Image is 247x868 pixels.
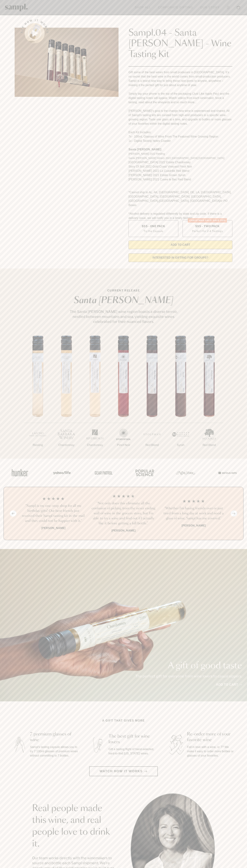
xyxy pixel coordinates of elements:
img: Sampl.04 - Santa Barbara - Wine Tasting Kit [15,28,119,97]
small: Perfect For 2-4 Tastings [192,229,223,233]
h3: 7 premium glasses of wine [30,731,79,743]
a: Add to cart [216,682,242,687]
p: The Santa [PERSON_NAME] wine region boasts a diverse terroir, nestled between mountains and sea, ... [66,309,181,324]
span: [PERSON_NAME] 2022 Riesling [128,152,165,155]
div: Gift some of the best wines from small producers in [GEOGRAPHIC_DATA]. It’s no secret that the be... [128,70,232,220]
button: See how it works [25,23,45,43]
p: Pinot Noir [109,443,138,447]
li: [PERSON_NAME] 2022 La Cuadrilla Red Blend [128,169,232,173]
span: $95 - Two Pack [195,224,220,228]
p: Red Blend [138,443,166,447]
p: Syrah [166,443,195,447]
li: 2 / 7 [52,336,81,459]
img: Artboard_3_0b291449-6e8c-4d07-b2c2-3f3601a19cd1_x450.png [175,465,196,480]
li: 7 / 7 [195,336,223,459]
p: Sampl's tasting capsule allows you to try 7 100ml glasses of premium wines without committing to ... [30,745,79,758]
h3: Re-order more of your favorite wine [187,731,236,743]
button: Next slide [231,510,237,517]
li: 1 / 7 [24,336,52,459]
small: Try the Capsule [143,229,163,233]
span: [GEOGRAPHIC_DATA], [GEOGRAPHIC_DATA] [159,199,220,202]
li: 4 / 7 [109,336,138,459]
li: 3 / 7 [81,336,109,459]
h2: A gift that gives more [102,719,145,723]
p: The perfect gift for everyone from wine lovers to casual sippers. [135,674,242,679]
p: Red Blend [195,443,223,447]
p: Chardonnay [81,443,109,447]
li: 5 / 7 [138,336,166,459]
b: [PERSON_NAME] [182,524,206,527]
strong: Santa [PERSON_NAME]: [128,148,162,151]
span: , [158,199,159,202]
p: CURRENT RELEASE [66,288,181,293]
b: [PERSON_NAME] [111,529,136,532]
button: Previous slide [10,510,16,517]
li: [GEOGRAPHIC_DATA] 2022 Estate Chardonnay [128,160,232,164]
h1: Sampl.04 - Santa [PERSON_NAME] - Wine Tasting Kit [128,28,232,60]
li: 3 / 4 [161,494,226,533]
h3: “Whether I'm having friends over or just tired from a long day at work and need a glass of wine, ... [161,506,226,521]
li: [PERSON_NAME] 2021 Cuvee le Bec Red Blend [128,177,232,182]
li: 6 / 7 [166,336,195,459]
img: Artboard_7_5b34974b-f019-449e-91fb-745f8d0877ee_x450.png [216,465,238,480]
li: 2 / 4 [91,494,156,533]
button: Watch how it works [89,766,158,776]
img: Artboard_5_7fdae55a-36fd-43f7-8bfd-f74a06a2878e_x450.png [92,465,114,480]
span: Santa [PERSON_NAME] Winery 2022 [GEOGRAPHIC_DATA] [GEOGRAPHIC_DATA] [128,157,224,159]
img: Artboard_4_28b4d326-c26e-48f9-9c80-911f17d6414e_x450.png [133,465,155,480]
p: Fall in love with a wine, or 7? We make it easy to order more bottles or glasses of your favorites. [187,745,236,758]
h3: The best gift for wine lovers [109,734,157,745]
em: Santa [PERSON_NAME] [74,296,173,305]
p: Riesling [24,443,52,447]
li: [PERSON_NAME] 2021 Estate Grown Syrah [128,173,232,177]
p: A gift of good taste [135,662,242,670]
span: $55 - One Pack [142,224,165,228]
h3: “Sampl is my one-stop shop for all my birthday gifts! Our best friends just received their Sampl ... [21,503,86,523]
b: [PERSON_NAME] [41,526,65,530]
li: 1 / 4 [21,494,86,533]
li: Story Of Soil 2022 Gold Coast Vineyard Pinot Noir [128,164,232,169]
div: Christmas SALE! Save 20% [188,218,227,223]
button: Add to Cart [128,241,232,249]
p: Chardonnay [52,443,81,447]
img: Artboard_6_04f9a106-072f-468a-bdd7-f11783b05722_x450.png [51,465,72,480]
h2: Real people made this wine, and real people love to drink it. [32,803,116,850]
img: Artboard_1_c8cd28af-0030-4af1-819c-248e302c7f06_x450.png [9,465,31,480]
h3: “Not only does this eliminate all the confusion of picking from the never ending wall of wine in ... [91,501,156,526]
p: Gift a tasting flight of hand-selected, hard-to-find [US_STATE] wines. [109,747,157,756]
a: interested in gifting for groups? [128,253,232,262]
